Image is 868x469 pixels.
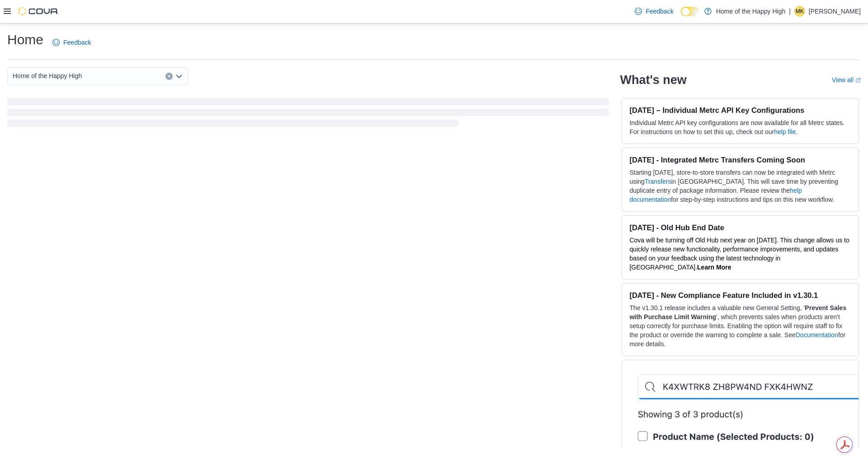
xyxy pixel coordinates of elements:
a: Documentation [796,331,838,339]
p: | [789,6,791,17]
button: Clear input [165,73,173,80]
span: Feedback [646,7,673,16]
p: [PERSON_NAME] [809,6,861,17]
span: Dark Mode [681,16,681,17]
p: Starting [DATE], store-to-store transfers can now be integrated with Metrc using in [GEOGRAPHIC_D... [629,168,851,204]
strong: Prevent Sales with Purchase Limit Warning [629,304,846,320]
p: The v1.30.1 release includes a valuable new General Setting, ' ', which prevents sales when produ... [629,303,851,348]
span: Feedback [63,38,91,47]
span: MK [796,6,804,17]
h1: Home [7,31,43,49]
img: Cova [18,7,59,16]
p: Individual Metrc API key configurations are now available for all Metrc states. For instructions ... [629,118,851,136]
input: Dark Mode [681,7,700,16]
h2: What's new [620,73,686,87]
span: Loading [7,100,609,129]
p: Home of the Happy High [716,6,785,17]
a: View allExternal link [832,76,861,84]
h3: [DATE] - Old Hub End Date [629,223,851,232]
a: Feedback [49,33,94,51]
a: Transfers [645,178,671,185]
span: Cova will be turning off Old Hub next year on [DATE]. This change allows us to quickly release ne... [629,237,849,271]
a: help file [774,128,796,135]
button: Open list of options [175,73,183,80]
h3: [DATE] – Individual Metrc API Key Configurations [629,106,851,115]
a: help documentation [629,187,802,203]
span: Home of the Happy High [13,70,82,81]
h3: [DATE] - Integrated Metrc Transfers Coming Soon [629,155,851,164]
div: Michael Kirkman [794,6,805,17]
a: Feedback [631,2,677,20]
h3: [DATE] - New Compliance Feature Included in v1.30.1 [629,291,851,300]
svg: External link [855,78,861,83]
a: Learn More [697,264,731,271]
